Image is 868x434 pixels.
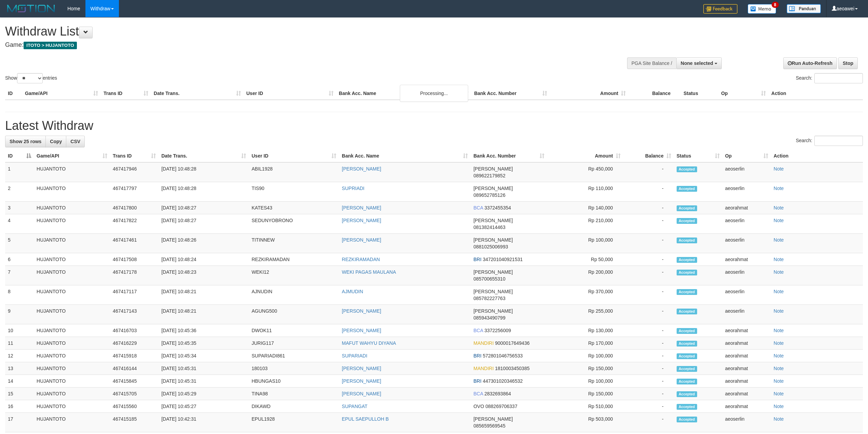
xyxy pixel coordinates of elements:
[5,337,34,350] td: 11
[473,423,505,429] span: Copy 085659569545 to clipboard
[34,150,110,162] th: Game/API: activate to sort column ascending
[547,285,623,305] td: Rp 370,000
[623,162,674,182] td: -
[677,417,697,422] span: Accepted
[101,87,151,100] th: Trans ID
[50,139,62,144] span: Copy
[24,42,77,49] span: ITOTO > HUJANTOTO
[703,4,737,14] img: Feedback.jpg
[342,308,381,314] a: [PERSON_NAME]
[249,362,339,375] td: 180103
[722,337,771,350] td: aeorahmat
[5,234,34,253] td: 5
[342,378,381,384] a: [PERSON_NAME]
[5,3,57,14] img: MOTION_logo.png
[627,57,676,69] div: PGA Site Balance /
[722,375,771,388] td: aeorahmat
[473,244,508,249] span: Copy 0881025006993 to clipboard
[677,341,697,347] span: Accepted
[473,315,505,321] span: Copy 085943490799 to clipboard
[159,375,249,388] td: [DATE] 10:45:31
[159,388,249,400] td: [DATE] 10:45:29
[5,162,34,182] td: 1
[159,162,249,182] td: [DATE] 10:48:28
[5,375,34,388] td: 14
[623,266,674,285] td: -
[34,400,110,413] td: HUJANTOTO
[110,305,159,324] td: 467417143
[66,136,85,147] a: CSV
[5,388,34,400] td: 15
[486,404,517,409] span: Copy 088269706337 to clipboard
[677,257,697,263] span: Accepted
[5,413,34,432] td: 17
[722,266,771,285] td: aeoserlin
[547,337,623,350] td: Rp 170,000
[34,214,110,234] td: HUJANTOTO
[34,266,110,285] td: HUJANTOTO
[473,257,481,262] span: BRI
[677,366,697,372] span: Accepted
[110,350,159,362] td: 467415918
[547,253,623,266] td: Rp 50,000
[339,150,471,162] th: Bank Acc. Name: activate to sort column ascending
[547,266,623,285] td: Rp 200,000
[159,214,249,234] td: [DATE] 10:48:27
[473,173,505,178] span: Copy 089622179852 to clipboard
[159,324,249,337] td: [DATE] 10:45:36
[17,73,43,83] select: Showentries
[110,182,159,202] td: 467417797
[336,87,472,100] th: Bank Acc. Name
[722,285,771,305] td: aeoserlin
[5,324,34,337] td: 10
[484,328,511,333] span: Copy 3372256009 to clipboard
[249,266,339,285] td: WEKI12
[159,253,249,266] td: [DATE] 10:48:24
[623,413,674,432] td: -
[473,296,505,301] span: Copy 085782227763 to clipboard
[674,150,722,162] th: Status: activate to sort column ascending
[110,375,159,388] td: 467415845
[110,413,159,432] td: 467415185
[5,150,34,162] th: ID: activate to sort column descending
[722,388,771,400] td: aeorahmat
[547,413,623,432] td: Rp 503,000
[772,2,779,8] span: 8
[110,337,159,350] td: 467416229
[473,416,513,422] span: [PERSON_NAME]
[473,276,505,282] span: Copy 085700655310 to clipboard
[159,305,249,324] td: [DATE] 10:48:21
[748,4,776,14] img: Button%20Memo.svg
[34,234,110,253] td: HUJANTOTO
[34,182,110,202] td: HUJANTOTO
[249,285,339,305] td: AJNUDIN
[249,150,339,162] th: User ID: activate to sort column ascending
[774,353,784,358] a: Note
[5,73,57,83] label: Show entries
[774,308,784,314] a: Note
[623,388,674,400] td: -
[774,289,784,294] a: Note
[547,324,623,337] td: Rp 130,000
[495,366,530,371] span: Copy 1810003450385 to clipboard
[623,375,674,388] td: -
[22,87,101,100] th: Game/API
[5,42,572,49] h4: Game:
[623,362,674,375] td: -
[249,234,339,253] td: TITINNEW
[342,366,381,371] a: [PERSON_NAME]
[473,192,505,198] span: Copy 089652785126 to clipboard
[249,182,339,202] td: TIS90
[677,309,697,314] span: Accepted
[249,162,339,182] td: ABIL1928
[159,413,249,432] td: [DATE] 10:42:31
[547,234,623,253] td: Rp 100,000
[110,266,159,285] td: 467417178
[623,305,674,324] td: -
[249,324,339,337] td: DWOK11
[774,416,784,422] a: Note
[547,375,623,388] td: Rp 100,000
[249,400,339,413] td: DIKAWD
[628,87,681,100] th: Balance
[473,340,493,346] span: MANDIRI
